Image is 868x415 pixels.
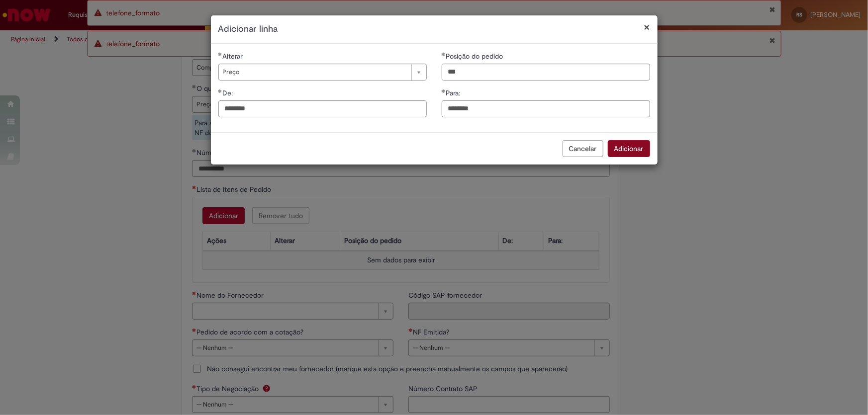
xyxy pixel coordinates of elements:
[223,52,245,61] span: Alterar
[608,140,650,157] button: Adicionar
[442,52,446,56] span: Obrigatório Preenchido
[442,100,650,117] input: Para:
[218,89,223,93] span: Obrigatório Preenchido
[446,52,505,61] span: Posição do pedido
[442,64,650,81] input: Posição do pedido
[442,89,446,93] span: Obrigatório Preenchido
[223,88,235,97] span: De:
[223,64,406,80] span: Preço
[218,100,427,117] input: De:
[218,23,650,36] h2: Adicionar linha
[644,22,650,32] button: Fechar modal
[218,52,223,56] span: Obrigatório Preenchido
[446,88,463,97] span: Para:
[563,140,603,157] button: Cancelar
